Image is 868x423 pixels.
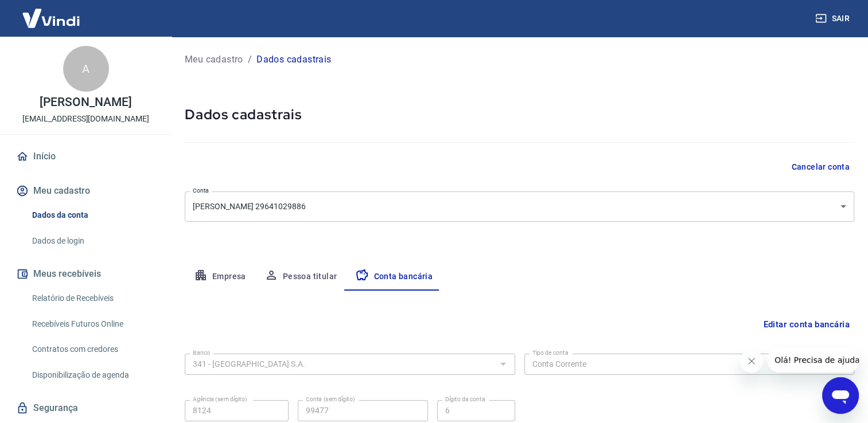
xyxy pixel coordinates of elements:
a: Segurança [14,395,158,421]
p: Dados cadastrais [256,53,331,66]
a: Relatório de Recebíveis [28,287,158,310]
label: Conta (sem dígito) [306,395,355,404]
p: [PERSON_NAME] [40,96,131,108]
label: Dígito da conta [445,395,485,404]
a: Contratos com credores [28,338,158,361]
a: Disponibilização de agenda [28,363,158,387]
img: Vindi [14,1,88,36]
button: Pessoa titular [255,263,347,291]
button: Conta bancária [346,263,442,291]
h5: Dados cadastrais [185,105,854,124]
iframe: Mensagem da empresa [768,347,859,373]
a: Meu cadastro [185,53,243,66]
iframe: Fechar mensagem [740,350,763,373]
div: A [63,46,109,92]
button: Meu cadastro [14,178,158,203]
label: Agência (sem dígito) [193,395,247,404]
a: Dados da conta [28,203,158,227]
label: Banco [193,348,210,357]
label: Tipo de conta [532,348,569,357]
a: Início [14,144,158,169]
button: Editar conta bancária [758,314,854,335]
a: Recebíveis Futuros Online [28,312,158,336]
a: Dados de login [28,229,158,253]
div: [PERSON_NAME] 29641029886 [185,191,854,222]
label: Conta [193,186,209,195]
p: [EMAIL_ADDRESS][DOMAIN_NAME] [22,113,149,125]
p: / [248,53,252,66]
iframe: Botão para abrir a janela de mensagens [822,377,859,414]
button: Cancelar conta [787,156,854,178]
button: Meus recebíveis [14,261,158,287]
button: Empresa [185,263,255,291]
span: Olá! Precisa de ajuda? [7,8,96,17]
button: Sair [813,8,854,29]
